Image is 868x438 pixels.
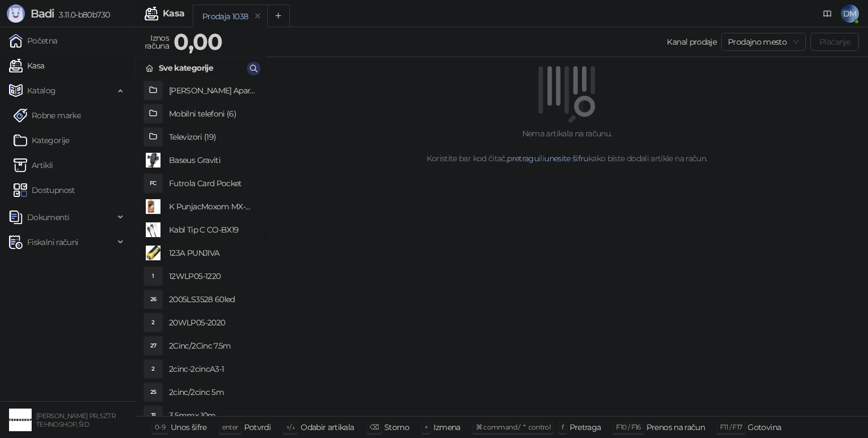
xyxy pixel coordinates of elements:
h4: 20WLP05-2020 [169,314,256,332]
img: 64x64-companyLogo-68805acf-9e22-4a20-bcb3-9756868d3d19.jpeg [9,409,32,431]
div: grid [136,79,265,416]
span: ↑/↓ [286,423,295,431]
div: Kasa [163,9,184,18]
span: Katalog [27,79,56,102]
small: [PERSON_NAME] PR, SZTR TEHNOSHOP, ŠID [36,412,115,428]
a: Dokumentacija [818,5,836,23]
span: DM [841,5,859,23]
div: Izmena [433,420,460,435]
h4: 2005LS3528 60led [169,290,256,308]
span: ⌫ [370,423,379,431]
a: Početna [9,29,58,52]
button: Add tab [267,5,290,27]
h4: K PunjacMoxom MX-HC25 PD 20W [169,197,256,216]
div: 27 [144,337,162,355]
span: f [562,423,563,431]
a: pretragu [507,153,539,164]
span: 0-9 [155,423,165,431]
div: Prodaja 1038 [202,10,248,23]
span: + [424,423,428,431]
h4: 123A PUNJIVA [169,244,256,262]
div: 2 [144,314,162,332]
h4: Baseus Graviti [169,151,256,169]
span: 3.11.0-b80b730 [54,10,110,20]
h4: Televizori (19) [169,128,256,146]
h4: Mobilni telefoni (6) [169,105,256,123]
span: Fiskalni računi [27,231,78,254]
div: Sve kategorije [159,62,213,74]
div: Prenos na račun [646,420,705,435]
a: unesite šifru [544,153,588,164]
h4: 2cinc/2cinc 5m [169,383,256,401]
h4: 3.5mmx 10m [169,406,256,424]
div: 31 [144,406,162,424]
a: ArtikliArtikli [14,154,53,177]
img: Slika [144,221,162,239]
a: Kategorije [14,129,70,152]
span: Prodajno mesto [728,33,799,50]
div: Potvrdi [244,420,271,435]
div: 1 [144,267,162,285]
img: Slika [144,197,162,216]
img: Slika [144,244,162,262]
a: Dostupnost [14,179,75,201]
h4: 2cinc-2cincA3-1 [169,360,256,378]
h4: 12WLP05-1220 [169,267,256,285]
div: FC [144,174,162,192]
h4: [PERSON_NAME] Aparati (2) [169,81,256,100]
div: Kanal prodaje [667,36,717,48]
a: Robne marke [14,104,81,127]
div: 25 [144,383,162,401]
strong: 0,00 [173,28,222,55]
img: Slika [144,151,162,169]
span: enter [222,423,238,431]
div: Odabir artikala [301,420,354,435]
span: F10 / F16 [616,423,640,431]
div: 2 [144,360,162,378]
div: Nema artikala na računu. Koristite bar kod čitač, ili kako biste dodali artikle na račun. [279,127,854,165]
span: Dokumenti [27,206,69,229]
img: Logo [7,5,25,23]
button: remove [250,11,265,21]
div: Gotovina [748,420,781,435]
h4: 2Cinc/2Cinc 7.5m [169,337,256,355]
span: F11 / F17 [720,423,742,431]
h4: Kabl Tip C CO-BX19 [169,221,256,239]
div: 26 [144,290,162,308]
span: ⌘ command / ⌃ control [476,423,551,431]
button: Plaćanje [810,33,859,51]
h4: Futrola Card Pocket [169,174,256,192]
div: Iznos računa [142,31,171,53]
span: Badi [31,7,54,20]
div: Pretraga [570,420,601,435]
img: Artikli [14,158,27,172]
div: Storno [384,420,409,435]
a: Kasa [9,54,44,77]
div: Unos šifre [171,420,207,435]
